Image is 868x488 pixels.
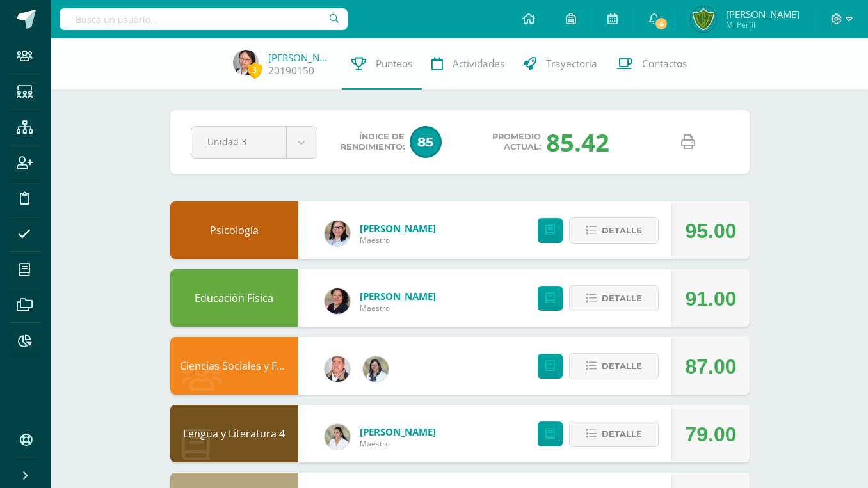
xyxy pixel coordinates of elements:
a: Educación Física [195,291,273,305]
span: Mi Perfil [726,19,800,30]
span: Detalle [602,287,642,310]
div: Educación Física [170,269,298,327]
img: 53c5da0f4b5b1c5426a4183bb0523844.png [233,50,259,75]
span: Actividades [453,57,504,70]
div: 87.00 [685,338,736,395]
a: [PERSON_NAME] [360,290,436,303]
span: Maestro [360,235,436,246]
div: Psicología [170,201,298,259]
a: Psicología [210,223,259,237]
input: Busca un usuario... [60,8,348,30]
span: 85 [410,126,442,158]
img: 97352d74acb6d1632be8541beff41410.png [325,221,350,246]
a: Unidad 3 [191,127,317,158]
img: 221af06ae4b1beedc67b65817a25a70d.png [325,288,350,314]
span: Unidad 3 [207,127,270,157]
a: [PERSON_NAME] [268,51,332,64]
span: Índice de Rendimiento: [341,132,405,152]
a: Ciencias Sociales y Formación Ciudadana 4 [180,359,386,373]
a: Lengua y Literatura 4 [183,427,285,441]
img: afd4cda865e3c4616a3300154a30ba78.png [325,356,350,382]
span: Detalle [602,422,642,446]
img: 542a7e4dd4079197f142a77c7ead0207.png [325,424,350,450]
img: a027cb2715fc0bed0e3d53f9a5f0b33d.png [691,6,716,32]
span: Detalle [602,219,642,242]
button: Detalle [569,217,659,244]
div: 79.00 [685,405,736,463]
a: Actividades [422,38,514,90]
div: 91.00 [685,270,736,327]
span: Punteos [376,57,412,70]
span: 4 [654,17,668,31]
button: Detalle [569,285,659,311]
a: [PERSON_NAME] [360,425,436,438]
span: Maestro [360,303,436,313]
a: [PERSON_NAME] [360,222,436,235]
a: 20190150 [268,64,314,77]
img: adc45a0dad1e69ee454ddbf92dbecfde.png [363,356,389,382]
div: 95.00 [685,202,736,260]
div: Lengua y Literatura 4 [170,405,298,462]
span: 3 [248,62,262,78]
span: Trayectoria [546,57,597,70]
span: Detalle [602,354,642,378]
span: Maestro [360,438,436,449]
span: [PERSON_NAME] [726,8,800,20]
div: 85.42 [546,125,609,159]
div: Ciencias Sociales y Formación Ciudadana 4 [170,337,298,395]
a: Punteos [342,38,422,90]
span: Promedio actual: [492,132,541,152]
button: Detalle [569,353,659,379]
span: Contactos [642,57,687,70]
button: Detalle [569,421,659,447]
a: Contactos [607,38,696,90]
a: Trayectoria [514,38,607,90]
